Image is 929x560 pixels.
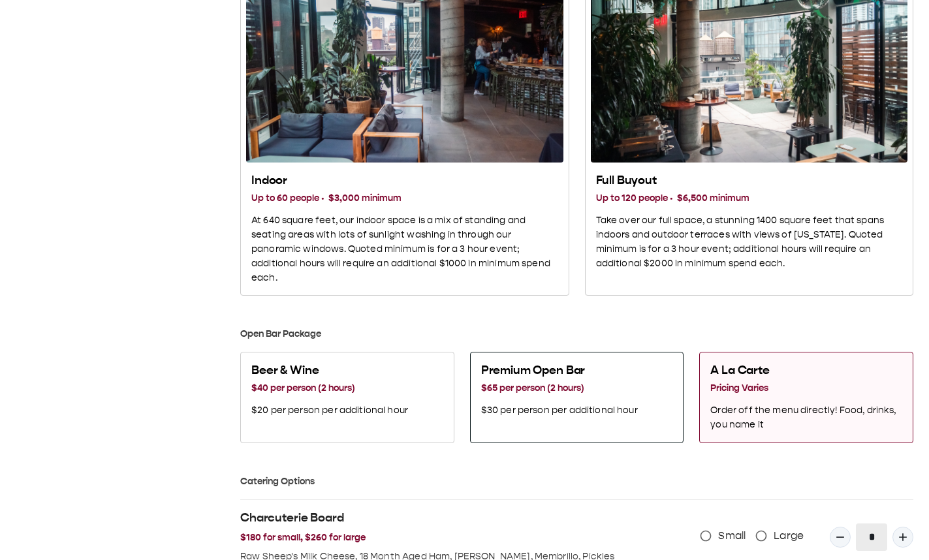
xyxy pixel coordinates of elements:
[596,213,903,271] p: Take over our full space, a stunning 1400 square feet that spans indoors and outdoor terraces wit...
[596,173,903,189] h2: Full Buyout
[470,352,684,443] button: Premium Open Bar
[240,352,454,443] button: Beer & Wine
[481,363,638,379] h2: Premium Open Bar
[251,213,558,285] p: At 640 square feet, our indoor space is a mix of standing and seating areas with lots of sunlight...
[240,352,913,443] div: Select one
[251,403,408,418] p: $20 per person per additional hour
[240,474,913,489] h3: Catering Options
[718,528,746,544] span: Small
[596,191,903,206] h3: Up to 120 people · $6,500 minimum
[830,523,913,551] div: Quantity Input
[710,403,902,432] p: Order off the menu directly! Food, drinks, you name it
[481,403,638,418] p: $30 per person per additional hour
[481,381,638,396] h3: $65 per person (2 hours)
[251,381,408,396] h3: $40 per person (2 hours)
[710,363,902,379] h2: A La Carte
[699,352,913,443] button: A La Carte
[710,381,902,396] h3: Pricing Varies
[240,327,913,341] h3: Open Bar Package
[240,531,685,545] h3: $180 for small, $260 for large
[251,363,408,379] h2: Beer & Wine
[251,173,558,189] h2: Indoor
[240,510,685,526] h2: Charcuterie Board
[774,528,804,544] span: Large
[251,191,558,206] h3: Up to 60 people · $3,000 minimum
